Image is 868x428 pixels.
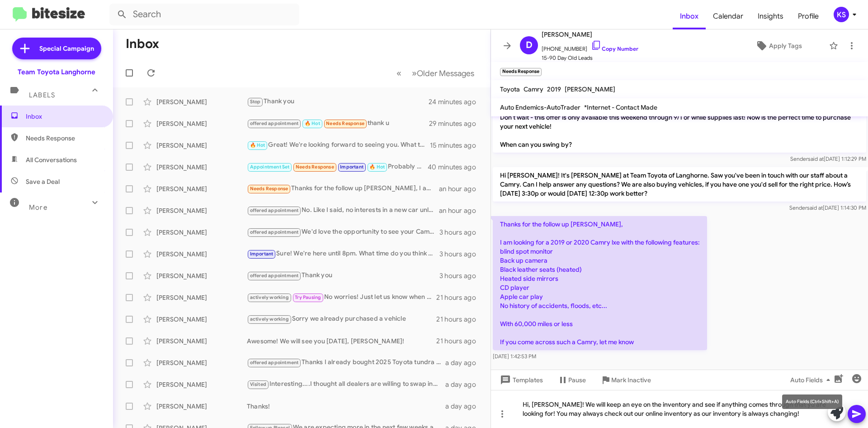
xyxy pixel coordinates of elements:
p: Hi [PERSON_NAME]! It's [PERSON_NAME] at Team Toyota of Langhorne. Saw you've been in touch with o... [493,167,866,202]
span: Special Campaign [39,44,94,53]
span: Stop [250,99,261,105]
div: KS [834,7,849,22]
div: 21 hours ago [436,337,483,346]
span: said at [808,155,824,162]
div: an hour ago [439,184,483,193]
span: Save a Deal [26,177,60,186]
span: Needs Response [250,186,288,192]
span: Camry [524,85,543,93]
span: actively working [250,316,289,322]
div: 3 hours ago [439,250,483,259]
div: [PERSON_NAME] [156,315,247,324]
button: KS [826,7,858,22]
div: [PERSON_NAME] [156,228,247,237]
div: Team Toyota Langhorne [18,67,95,77]
div: [PERSON_NAME] [156,184,247,193]
div: a day ago [445,358,483,367]
div: 24 minutes ago [429,97,483,106]
span: [PERSON_NAME] [542,29,638,40]
div: [PERSON_NAME] [156,97,247,106]
span: Needs Response [326,120,364,126]
div: thank u [247,118,429,129]
button: Templates [491,372,550,388]
span: 🔥 Hot [305,120,320,126]
span: Templates [498,372,543,388]
div: [PERSON_NAME] [156,358,247,367]
span: Appointment Set [250,164,290,170]
span: offered appointment [250,229,299,235]
div: No. Like I said, no interests in a new car unless I can get 0% [247,205,439,216]
span: Toyota [500,85,520,93]
div: [PERSON_NAME] [156,163,247,172]
div: Thank you [247,270,439,281]
h1: Inbox [126,37,159,51]
button: Apply Tags [732,38,825,54]
small: Needs Response [500,68,542,76]
span: *Internet - Contact Made [584,103,657,111]
div: Hi, [PERSON_NAME]! We will keep an eye on the inventory and see if anything comes through that yu... [491,390,868,428]
div: 40 minutes ago [429,163,483,172]
div: 15 minutes ago [430,141,483,150]
span: Try Pausing [295,294,321,300]
span: said at [807,204,823,211]
button: Previous [391,64,407,82]
a: Inbox [673,3,706,29]
div: [PERSON_NAME] [156,141,247,150]
div: Awesome! We will see you [DATE], [PERSON_NAME]! [247,337,436,346]
span: More [29,203,47,212]
a: Special Campaign [12,38,101,59]
span: actively working [250,294,289,300]
span: » [412,67,417,79]
button: Mark Inactive [593,372,658,388]
span: Pause [568,372,586,388]
span: All Conversations [26,155,77,164]
span: [DATE] 1:42:53 PM [493,353,536,360]
div: [PERSON_NAME] [156,119,247,128]
button: Pause [550,372,593,388]
a: Calendar [706,3,750,29]
span: 🔥 Hot [369,164,385,170]
div: Thank you [247,96,429,107]
span: Mark Inactive [611,372,651,388]
button: Auto Fields [783,372,841,388]
div: Thanks for the follow up [PERSON_NAME], I am looking for a 2019 or 2020 Camry lxe with the follow... [247,183,439,194]
div: [PERSON_NAME] [156,337,247,346]
div: [PERSON_NAME] [156,206,247,215]
span: [PERSON_NAME] [565,85,615,93]
span: offered appointment [250,360,299,365]
nav: Page navigation example [392,64,480,82]
div: 3 hours ago [439,271,483,280]
div: No worries! Just let us know when you are available to stop in! We are available until 8pm during... [247,292,436,303]
span: offered appointment [250,120,299,126]
div: Thanks! [247,402,445,411]
span: [PHONE_NUMBER] [542,40,638,53]
span: « [396,67,401,79]
div: [PERSON_NAME] [156,250,247,259]
span: Visited [250,381,266,387]
a: Insights [750,3,791,29]
span: Auto Fields [790,372,834,388]
input: Search [109,4,299,25]
div: [PERSON_NAME] [156,271,247,280]
div: [PERSON_NAME] [156,293,247,302]
div: Interesting....I thought all dealers are willing to swap inventory to sell a car. I wanted to tak... [247,379,445,390]
div: [PERSON_NAME] [156,380,247,389]
div: We'd love the opportunity to see your Camry Hybrid and make a competitive offer. When can you com... [247,227,439,237]
span: Sender [DATE] 1:14:30 PM [789,204,866,211]
div: an hour ago [439,206,483,215]
span: Apply Tags [769,38,802,54]
div: Great! We're looking forward to seeing you. What time works best for you [DATE]? We're here until... [247,140,430,150]
p: Thanks for the follow up [PERSON_NAME], I am looking for a 2019 or 2020 Camry lxe with the follow... [493,216,707,350]
span: Important [340,164,363,170]
span: Labels [29,91,55,99]
span: Older Messages [417,68,474,78]
span: Needs Response [26,134,103,143]
span: 2019 [547,85,561,93]
span: 🔥 Hot [250,142,265,148]
div: 29 minutes ago [429,119,483,128]
div: a day ago [445,402,483,411]
a: Profile [791,3,826,29]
